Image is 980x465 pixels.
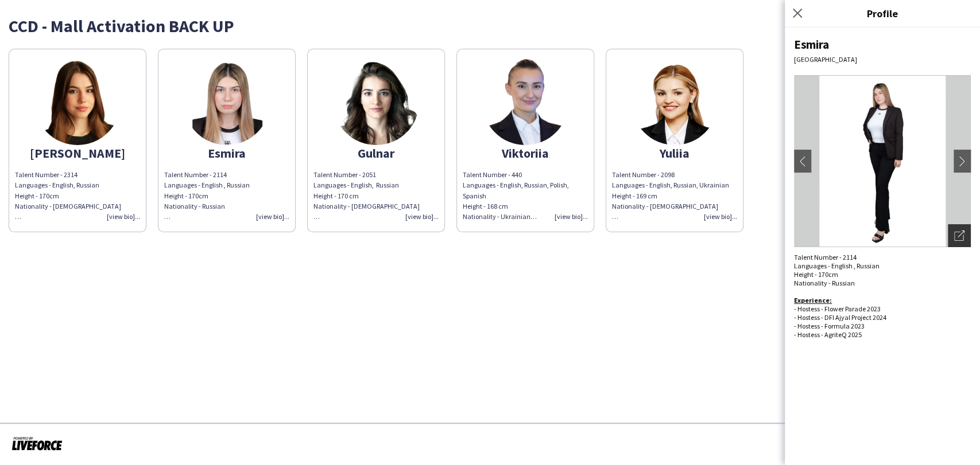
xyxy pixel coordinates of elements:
div: Viktoriia [463,148,588,158]
span: Talent Number - 2051 [313,170,376,179]
div: Gulnar [313,148,439,158]
span: Nationality - [DEMOGRAPHIC_DATA] [313,202,420,210]
div: CCD - Mall Activation BACK UP [9,17,971,34]
span: Talent Number - 2114 Languages - English , Russian Height - 170cm Nationality - Russian [164,170,250,221]
span: Languages - English, Russian [313,181,399,189]
div: Esmira [794,37,971,52]
b: Experience: [794,296,832,304]
span: Talent Number - 2314 [15,170,78,179]
img: thumb-885c0aca-82b4-446e-aefd-6130df4181ab.png [482,59,568,145]
span: Talent Number - 2098 Languages - English, Russian, Ukrainian Height - 169 cm Nationality - [DEMOG... [612,170,729,210]
img: thumb-c1daa408-3f4e-4daf-973d-e9d8305fab80.png [333,59,419,145]
img: thumb-29c183d3-be3f-4c16-8136-a7e7975988e6.png [632,59,718,145]
div: [GEOGRAPHIC_DATA] [794,55,971,64]
span: Languages - English, Russian Height - 170cm Nationality - [DEMOGRAPHIC_DATA] [15,181,121,221]
div: [PERSON_NAME] [15,148,140,158]
img: thumb-b083d176-5831-489b-b25d-683b51895855.png [34,59,121,145]
img: thumb-55ec526b-8e2b-400c-bdde-69d9839ff84d.png [184,59,270,145]
img: Crew avatar or photo [794,75,971,247]
div: Esmira [164,148,289,158]
img: Powered by Liveforce [11,435,63,451]
div: Open photos pop-in [948,224,971,247]
div: Yuliia [612,148,737,158]
span: Talent Number - 440 Languages - English, Russian, Polish, Spanish Height - 168 cm Nationality - U... [463,170,569,221]
span: Talent Number - 2114 Languages - English , Russian Height - 170cm Nationality - Russian [794,253,880,287]
span: Height - 170 cm [313,192,359,200]
h3: Profile [785,6,980,21]
div: - Hostess - Flower Parade 2023 - Hostess - DFI Ajyal Project 2024 - Hostess - Formula 2023 - Host... [794,304,971,339]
